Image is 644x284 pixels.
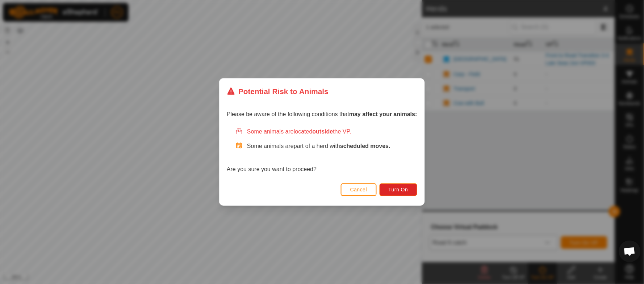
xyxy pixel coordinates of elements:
strong: may affect your animals: [349,111,417,117]
span: part of a herd with [294,143,390,149]
div: Are you sure you want to proceed? [227,127,417,174]
button: Cancel [341,183,377,196]
p: Some animals are [247,142,417,151]
span: Cancel [350,187,367,192]
div: Potential Risk to Animals [227,86,329,97]
button: Turn On [380,183,417,196]
span: Turn On [389,187,408,192]
div: Some animals are [235,127,417,136]
div: Open chat [619,241,641,262]
strong: scheduled moves. [340,143,390,149]
strong: outside [313,128,333,135]
span: Please be aware of the following conditions that [227,111,417,117]
span: located the VP. [294,128,351,135]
